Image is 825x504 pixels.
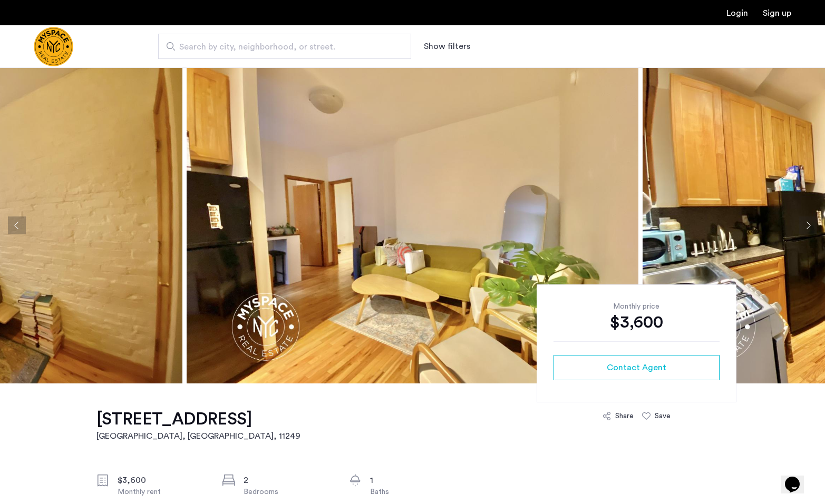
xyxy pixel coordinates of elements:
span: Search by city, neighborhood, or street. [179,41,382,53]
a: Cazamio Logo [34,27,73,66]
button: Show or hide filters [424,40,470,53]
input: Apartment Search [158,34,411,59]
div: 1 [370,474,459,487]
a: Registration [763,9,791,17]
img: logo [34,27,73,66]
div: Share [615,411,634,421]
div: 2 [244,474,332,487]
span: Contact Agent [607,361,666,374]
img: apartment [187,67,638,383]
div: Monthly price [554,301,720,312]
h1: [STREET_ADDRESS] [96,409,300,430]
a: Login [726,9,748,17]
button: button [554,355,720,380]
div: $3,600 [554,312,720,333]
div: Monthly rent [118,487,206,497]
div: Bedrooms [244,487,332,497]
button: Previous apartment [8,216,26,234]
div: Baths [370,487,459,497]
a: [STREET_ADDRESS][GEOGRAPHIC_DATA], [GEOGRAPHIC_DATA], 11249 [96,409,300,442]
iframe: chat widget [781,462,814,493]
div: $3,600 [118,474,206,487]
div: Save [655,411,671,421]
button: Next apartment [799,216,817,234]
h2: [GEOGRAPHIC_DATA], [GEOGRAPHIC_DATA] , 11249 [96,430,300,442]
